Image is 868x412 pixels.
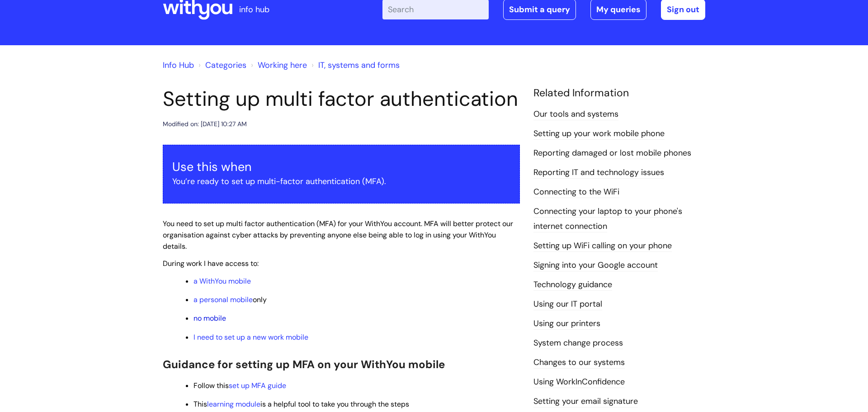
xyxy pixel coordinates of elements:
div: Modified on: [DATE] 10:27 AM [163,118,247,130]
a: Technology guidance [533,279,612,291]
a: Connecting to the WiFi [533,186,619,198]
span: Follow this [193,381,286,390]
a: set up MFA guide [229,381,286,390]
a: Info Hub [163,60,194,71]
span: This is a helpful tool to take you through the steps [193,399,409,409]
a: IT, systems and forms [318,60,400,71]
span: During work I have access to: [163,259,259,268]
h4: Related Information [533,87,705,99]
a: Changes to our systems [533,357,625,369]
a: a personal mobile [193,295,253,304]
a: Using WorkInConfidence [533,376,625,388]
a: I need to set up a new work mobile [193,332,308,342]
p: You’re ready to set up multi-factor authentication (MFA). [172,174,510,189]
a: Signing into your Google account [533,260,658,271]
a: Using our IT portal [533,298,602,310]
a: Working here [258,60,307,71]
li: Working here [249,58,307,72]
span: Guidance for setting up MFA on your WithYou mobile [163,357,445,371]
h1: Setting up multi factor authentication [163,87,520,111]
a: Setting your email signature [533,396,638,407]
span: You need to set up multi factor authentication (MFA) for your WithYou account. MFA will better pr... [163,219,513,251]
a: a WithYou mobile [193,276,251,286]
a: learning module [207,399,260,409]
h3: Use this when [172,160,510,174]
a: Reporting damaged or lost mobile phones [533,147,691,159]
li: IT, systems and forms [309,58,400,72]
a: Setting up your work mobile phone [533,128,665,140]
p: info hub [239,2,269,17]
a: System change process [533,337,623,349]
a: Reporting IT and technology issues [533,167,664,179]
a: Connecting your laptop to your phone's internet connection [533,206,682,232]
a: Our tools and systems [533,109,618,120]
a: Categories [205,60,246,71]
a: Setting up WiFi calling on your phone [533,240,672,252]
li: Solution home [196,58,246,72]
span: only [193,295,267,304]
a: no mobile [193,313,226,323]
a: Using our printers [533,318,600,330]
